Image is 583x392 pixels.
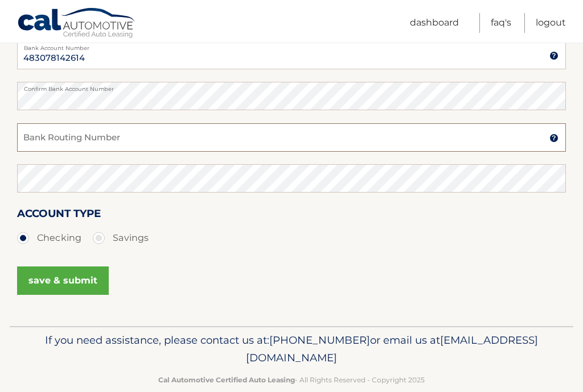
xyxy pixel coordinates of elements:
[491,13,511,33] a: FAQ's
[93,227,149,249] label: Savings
[549,134,559,143] img: tooltip.svg
[17,41,566,50] label: Bank Account Number
[17,123,566,152] input: Bank Routing Number
[17,82,566,91] label: Confirm Bank Account Number
[17,266,109,295] button: save & submit
[269,333,370,347] span: [PHONE_NUMBER]
[17,41,566,69] input: Bank Account Number
[536,13,566,33] a: Logout
[17,205,101,226] label: Account Type
[27,374,556,386] p: - All Rights Reserved - Copyright 2025
[17,227,81,249] label: Checking
[549,51,559,60] img: tooltip.svg
[158,376,295,384] strong: Cal Automotive Certified Auto Leasing
[410,13,459,33] a: Dashboard
[17,7,137,40] a: Cal Automotive
[27,331,556,368] p: If you need assistance, please contact us at: or email us at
